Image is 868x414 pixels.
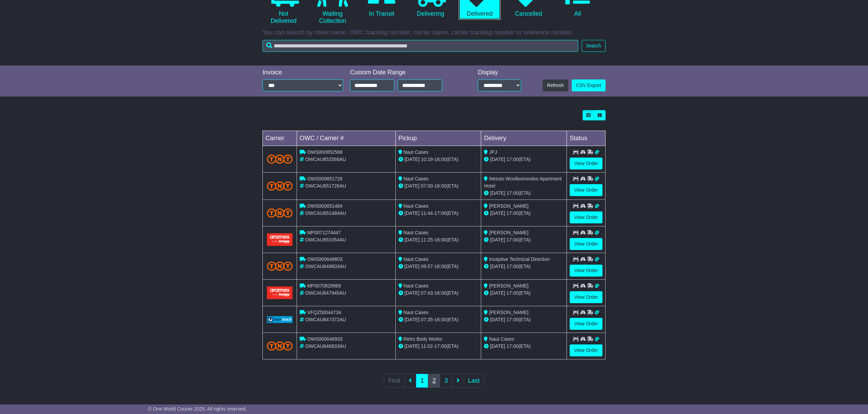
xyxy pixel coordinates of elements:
[405,290,420,296] span: [DATE]
[267,316,293,323] img: GetCarrierServiceLogo
[434,290,446,296] span: 16:00
[307,176,343,181] span: OWS000651726
[464,374,484,388] a: Last
[484,263,564,270] div: (ETA)
[267,233,293,246] img: Aramex.png
[506,237,518,242] span: 17:00
[570,344,602,356] a: View Order
[395,131,481,146] td: Pickup
[490,264,505,269] span: [DATE]
[421,157,433,162] span: 10:18
[405,317,420,322] span: [DATE]
[484,176,561,189] span: Nesuto Woolloomooloo Apartment Hotel
[570,238,602,250] a: View Order
[567,131,606,146] td: Status
[506,157,518,162] span: 17:00
[398,210,478,217] div: - (ETA)
[405,264,420,269] span: [DATE]
[434,157,446,162] span: 16:00
[398,182,478,190] div: - (ETA)
[484,190,564,197] div: (ETA)
[398,290,478,297] div: - (ETA)
[350,69,460,76] div: Custom Date Range
[148,406,247,412] span: © One World Courier 2025. All rights reserved.
[297,131,396,146] td: OWC / Carrier #
[440,374,452,388] a: 3
[570,184,602,196] a: View Order
[434,210,446,216] span: 17:00
[484,343,564,350] div: (ETA)
[307,283,341,289] span: MP0070829969
[421,290,433,296] span: 07:43
[307,310,341,315] span: VFQZ50044734
[570,158,602,169] a: View Order
[305,237,346,242] span: OWCAU651054AU
[405,183,420,189] span: [DATE]
[404,310,429,315] span: Naut Cases
[489,283,528,289] span: [PERSON_NAME]
[267,154,293,164] img: TNT_Domestic.png
[421,210,433,216] span: 11:44
[416,374,428,388] a: 1
[506,343,518,349] span: 17:00
[434,317,446,322] span: 16:00
[490,290,505,296] span: [DATE]
[404,176,429,181] span: Naut Cases
[543,79,568,91] button: Refresh
[490,157,505,162] span: [DATE]
[570,265,602,277] a: View Order
[490,190,505,196] span: [DATE]
[582,40,606,52] button: Search
[307,256,343,262] span: OWS000648603
[481,131,567,146] td: Delivery
[305,290,346,296] span: OWCAU647945AU
[404,283,429,289] span: Naut Cases
[398,263,478,270] div: - (ETA)
[307,149,343,155] span: OWS000652568
[305,210,346,216] span: OWCAU651484AU
[307,336,343,342] span: OWS000646933
[267,341,293,351] img: TNT_Domestic.png
[267,262,293,271] img: TNT_Domestic.png
[263,131,297,146] td: Carrier
[490,317,505,322] span: [DATE]
[489,336,514,342] span: Naut Cases
[489,149,497,155] span: JPJ
[405,157,420,162] span: [DATE]
[434,343,446,349] span: 17:00
[421,343,433,349] span: 11:02
[262,29,606,36] p: You can search by client name, OWC tracking number, carrier name, carrier tracking number or refe...
[404,149,429,155] span: Naut Cases
[421,264,433,269] span: 09:57
[421,183,433,189] span: 07:00
[405,210,420,216] span: [DATE]
[484,316,564,323] div: (ETA)
[267,208,293,218] img: TNT_Domestic.png
[489,310,528,315] span: [PERSON_NAME]
[398,343,478,350] div: - (ETA)
[506,264,518,269] span: 17:00
[489,230,528,235] span: [PERSON_NAME]
[506,190,518,196] span: 17:00
[489,256,550,262] span: Inceptive Technical Direction
[434,183,446,189] span: 16:00
[262,69,343,76] div: Invoice
[506,210,518,216] span: 17:00
[398,156,478,163] div: - (ETA)
[267,181,293,191] img: TNT_Domestic.png
[490,237,505,242] span: [DATE]
[405,237,420,242] span: [DATE]
[404,230,429,235] span: Naut Cases
[478,69,521,76] div: Display
[405,343,420,349] span: [DATE]
[421,237,433,242] span: 11:25
[490,210,505,216] span: [DATE]
[434,264,446,269] span: 16:00
[307,230,341,235] span: MP0071274447
[572,79,606,91] a: CSV Export
[305,157,346,162] span: OWCAU652568AU
[484,236,564,243] div: (ETA)
[305,343,346,349] span: OWCAU646933AU
[506,317,518,322] span: 17:00
[490,343,505,349] span: [DATE]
